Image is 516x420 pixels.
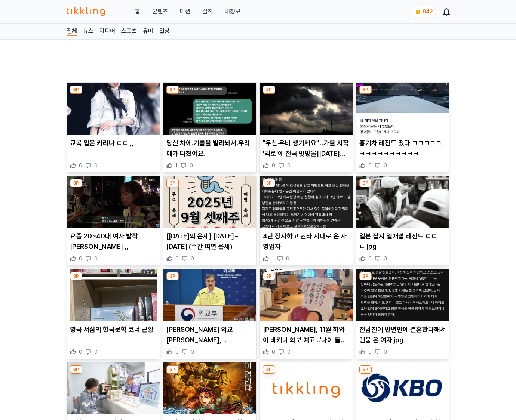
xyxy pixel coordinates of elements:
span: 1 [272,255,274,262]
span: 0 [272,348,275,356]
div: 3P [70,365,82,374]
div: 3P 교복 입은 카리나 ㄷㄷ ,, 교복 입은 카리나 ㄷㄷ ,, 0 0 [67,82,160,173]
span: 0 [368,255,372,262]
div: 3P 전남친이 반년만에 결혼한다해서 멘붕 온 여자.jpg 전남친이 반년만에 결혼한다해서 멘붕 온 여자.jpg 0 0 [356,269,449,359]
p: 4년 장사하고 현타 지대로 온 자영업자 [263,231,350,252]
p: 일본 잡지 열애설 레전드 ㄷㄷㄷ.jpg [359,231,446,252]
div: 3P [166,86,179,94]
span: 1 [175,162,178,169]
img: 양천구, 어르신 반려동물 의료비 지원…마리당 최대 40만원 [67,362,160,415]
img: 전남친이 반년만에 결혼한다해서 멘붕 온 여자.jpg [356,269,449,321]
p: 당신.차에.기름을.발라놔서.우리애가.다쳤어요. [166,138,253,159]
div: 3P 당신.차에.기름을.발라놔서.우리애가.다쳤어요. 당신.차에.기름을.발라놔서.우리애가.다쳤어요. 1 0 [163,82,257,173]
a: 뉴스 [83,27,93,36]
img: "우산·우비 챙기세요"…가을 시작 '백로'에 전국 빗방울[오늘날씨] [260,83,353,135]
img: KBO 이주헌 기록위원, 역대 첫 번째 3500경기 출장 달성 [356,362,449,415]
p: [PERSON_NAME] 외교[PERSON_NAME], [DEMOGRAPHIC_DATA] 구금사태 해결 위해 금주 방미 가능성 [166,324,253,345]
div: 3P [359,365,372,374]
span: 0 [384,348,387,356]
a: 실적 [202,7,213,16]
p: 교복 입은 카리나 ㄷㄷ ,, [70,138,157,148]
div: 3P [166,272,179,280]
div: 3P 홍현희, 11월 하와이 비키니 화보 예고…'나이 들어 근성 기르는 중' [PERSON_NAME], 11월 하와이 비키니 화보 예고…'나이 들어 근성 기르는 중' 0 0 [259,269,353,359]
div: 3P 요즘 20~40대 여자 발작 버튼 ,, 요즘 20~40대 여자 발작 [PERSON_NAME] ,, 0 0 [67,176,160,266]
div: 3P [오늘의 운세] 2025년 9월 15일~2025년9월 21일 (주간 띠별 운세) [[DATE]의 운세] [DATE]~[DATE] (주간 띠별 운세) 0 0 [163,176,257,266]
img: 당신.차에.기름을.발라놔서.우리애가.다쳤어요. [163,83,256,135]
div: 3P [70,179,82,187]
p: 전남친이 반년만에 결혼한다해서 멘붕 온 여자.jpg [359,324,446,345]
span: 0 [175,348,179,356]
img: 일본 잡지 열애설 레전드 ㄷㄷㄷ.jpg [356,176,449,228]
img: 교복 입은 카리나 ㄷㄷ ,, [67,83,160,135]
p: [[DATE]의 운세] [DATE]~[DATE] (주간 띠별 운세) [166,231,253,252]
div: 3P "우산·우비 챙기세요"…가을 시작 '백로'에 전국 빗방울[오늘날씨] "우산·우비 챙기세요"…가을 시작 '백로'에 전국 빗방울[[DATE]날씨] 0 0 [259,82,353,173]
div: 3P [166,365,179,374]
div: 3P 조현 외교장관, 미 한국인 구금사태 해결 위해 금주 방미 가능성 [PERSON_NAME] 외교[PERSON_NAME], [DEMOGRAPHIC_DATA] 구금사태 해결 ... [163,269,257,359]
div: 3P 4년 장사하고 현타 지대로 온 자영업자 4년 장사하고 현타 지대로 온 자영업자 1 0 [259,176,353,266]
a: 스포츠 [121,27,137,36]
p: "우산·우비 챙기세요"…가을 시작 '백로'에 전국 빗방울[[DATE]날씨] [263,138,350,159]
span: 0 [368,162,372,169]
p: [PERSON_NAME], 11월 하와이 비키니 화보 예고…'나이 들어 근성 기르는 중' [263,324,350,345]
span: 0 [287,162,291,169]
img: [오늘의 운세] 2025년 9월 15일~2025년9월 21일 (주간 띠별 운세) [163,176,256,228]
span: 0 [79,255,82,262]
img: 홍현희, 11월 하와이 비키니 화보 예고…'나이 들어 근성 기르는 중' [260,269,353,321]
p: 요즘 20~40대 여자 발작 [PERSON_NAME] ,, [70,231,157,252]
div: 3P [263,86,275,94]
span: 0 [384,255,387,262]
a: 콘텐츠 [152,7,168,16]
img: 4년 장사하고 현타 지대로 온 자영업자 [260,176,353,228]
div: 3P [359,179,372,187]
a: 일상 [159,27,170,36]
div: 3P 영국 서점의 한국문학 코너 근황 영국 서점의 한국문학 코너 근황 0 0 [67,269,160,359]
div: 3P [263,179,275,187]
img: 흉기차 레전드 떴다 ㅋㅋㅋㅋㅋㅋㅋㅋㅋㅋㅋㅋㅋㅋㅋ [356,83,449,135]
img: 요즘 20~40대 여자 발작 버튼 ,, [67,176,160,228]
span: 0 [191,348,194,356]
span: 0 [287,348,291,356]
span: 0 [191,255,194,262]
span: 0 [368,348,372,356]
img: 귀칼이 유행하는 요즘 고등학교 근황 [163,362,256,415]
a: 홈 [135,7,140,16]
a: 유머 [143,27,153,36]
span: 0 [94,348,98,356]
div: 3P 흉기차 레전드 떴다 ㅋㅋㅋㅋㅋㅋㅋㅋㅋㅋㅋㅋㅋㅋㅋ 흉기차 레전드 떴다 ㅋㅋㅋㅋㅋㅋㅋㅋㅋㅋㅋㅋㅋㅋㅋ 0 0 [356,82,449,173]
div: 3P [359,272,372,280]
img: 티끌링 [67,7,105,16]
span: 0 [79,348,82,356]
span: 0 [190,162,193,169]
span: 0 [272,162,275,169]
a: 전체 [67,27,77,36]
div: 3P [263,272,275,280]
span: 0 [94,255,98,262]
a: 미디어 [99,27,115,36]
div: 3P [166,179,179,187]
span: 0 [79,162,82,169]
span: 942 [423,9,433,15]
button: 미션 [180,7,190,16]
a: 내정보 [225,7,240,16]
p: 흉기차 레전드 떴다 ㅋㅋㅋㅋㅋㅋㅋㅋㅋㅋㅋㅋㅋㅋㅋ [359,138,446,159]
div: 3P [70,86,82,94]
img: 최근 중국관광객들이 호텔에서 하는 훌륭한 행위들 [260,362,353,415]
div: 3P [70,272,82,280]
div: 3P 일본 잡지 열애설 레전드 ㄷㄷㄷ.jpg 일본 잡지 열애설 레전드 ㄷㄷㄷ.jpg 0 0 [356,176,449,266]
span: 0 [286,255,289,262]
p: 영국 서점의 한국문학 코너 근황 [70,324,157,335]
span: 0 [94,162,98,169]
div: 3P [359,86,372,94]
img: coin [415,9,421,15]
img: 영국 서점의 한국문학 코너 근황 [67,269,160,321]
img: 조현 외교장관, 미 한국인 구금사태 해결 위해 금주 방미 가능성 [163,269,256,321]
span: 0 [384,162,387,169]
a: coin 942 [412,6,434,17]
div: 3P [263,365,275,374]
span: 0 [175,255,179,262]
